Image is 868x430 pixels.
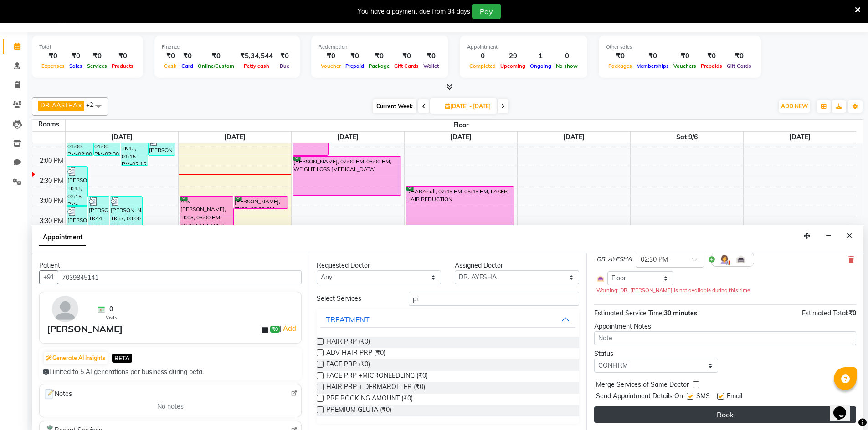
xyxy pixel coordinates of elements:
[38,196,65,206] div: 3:00 PM
[528,51,554,61] div: 1
[67,63,85,69] span: Sales
[32,120,65,129] div: Rooms
[39,51,67,61] div: ₹0
[406,187,514,305] div: DHARAnull, 02:45 PM-05:45 PM, LASER HAIR REDUCTION
[735,254,746,265] img: Interior.png
[671,63,699,69] span: Vouchers
[106,314,117,321] span: Visits
[594,406,856,423] button: Book
[88,197,109,315] div: [PERSON_NAME], TK44, 03:00 PM-06:00 PM, LASER HAIR REDUCTION
[67,207,88,245] div: [PERSON_NAME], TK39, 03:15 PM-04:15 PM, ADV HYDRA FACIAL
[58,270,302,284] input: Search by Name/Mobile/Email/Code
[455,261,579,270] div: Assigned Doctor
[326,382,425,394] span: HAIR PRP + DERMAROLLER (₹0)
[109,63,136,69] span: Products
[280,323,298,334] span: |
[310,294,402,304] div: Select Services
[318,51,343,61] div: ₹0
[634,63,671,69] span: Memberships
[724,51,754,61] div: ₹0
[162,63,179,69] span: Cash
[781,103,808,110] span: ADD NEW
[110,197,142,235] div: [PERSON_NAME], TK37, 03:00 PM-04:00 PM, ADV HYDRA FACIAL
[41,101,77,109] span: DR. AASTHA
[554,51,580,61] div: 0
[596,255,632,264] span: DR. AYESHA
[830,394,859,421] iframe: chat widget
[157,402,184,411] span: No notes
[162,51,179,61] div: ₹0
[606,51,634,61] div: ₹0
[67,167,88,205] div: [PERSON_NAME], TK43, 02:15 PM-03:15 PM, ADV HYDRA FACIAL
[39,229,86,246] span: Appointment
[594,322,856,331] div: Appointment Notes
[326,359,370,371] span: FACE PRP (₹0)
[528,63,554,69] span: Ongoing
[180,197,233,315] div: Adv [PERSON_NAME], TK03, 03:00 PM-06:00 PM, LASER HAIR REDUCTION
[594,349,719,359] div: Status
[326,394,413,405] span: PRE BOOKING AMOUNT (₹0)
[85,51,109,61] div: ₹0
[392,63,421,69] span: Gift Cards
[467,43,580,51] div: Appointment
[39,43,136,51] div: Total
[162,43,293,51] div: Finance
[318,43,441,51] div: Redemption
[596,274,605,283] img: Interior.png
[318,63,343,69] span: Voucher
[326,314,370,325] div: TREATMENT
[85,63,109,69] span: Services
[317,261,441,270] div: Requested Doctor
[848,309,856,317] span: ₹0
[241,63,272,69] span: Petty cash
[779,100,810,113] button: ADD NEW
[561,132,586,143] a: September 5, 2025
[498,51,528,61] div: 29
[222,132,247,143] a: September 2, 2025
[38,216,65,226] div: 3:30 PM
[719,254,730,265] img: Hairdresser.png
[472,4,501,19] button: Pay
[236,51,277,61] div: ₹5,34,544
[39,270,58,284] button: +91
[409,292,579,306] input: Search by service name
[195,63,236,69] span: Online/Custom
[270,326,280,333] span: ₹0
[277,63,292,69] span: Due
[634,51,671,61] div: ₹0
[66,120,857,131] span: Floor
[421,63,441,69] span: Wallet
[343,63,366,69] span: Prepaid
[38,176,65,186] div: 2:30 PM
[109,51,136,61] div: ₹0
[358,7,470,16] div: You have a payment due from 34 days
[696,391,710,403] span: SMS
[498,63,528,69] span: Upcoming
[293,157,401,195] div: [PERSON_NAME], 02:00 PM-03:00 PM, WEIGHT LOSS [MEDICAL_DATA]
[787,132,812,143] a: September 7, 2025
[179,63,195,69] span: Card
[39,261,302,270] div: Patient
[366,63,392,69] span: Package
[52,296,78,322] img: avatar
[606,63,634,69] span: Packages
[467,63,498,69] span: Completed
[335,132,360,143] a: September 3, 2025
[373,99,416,113] span: Current Week
[67,51,85,61] div: ₹0
[179,51,195,61] div: ₹0
[195,51,236,61] div: ₹0
[86,101,100,108] span: +2
[366,51,392,61] div: ₹0
[112,354,132,362] span: BETA
[421,51,441,61] div: ₹0
[326,348,385,359] span: ADV HAIR PRP (₹0)
[277,51,293,61] div: ₹0
[664,309,697,317] span: 30 minutes
[326,337,370,348] span: HAIR PRP (₹0)
[77,101,82,109] a: x
[802,309,848,317] span: Estimated Total:
[38,156,65,166] div: 2:00 PM
[596,380,689,391] span: Merge Services of Same Doctor
[392,51,421,61] div: ₹0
